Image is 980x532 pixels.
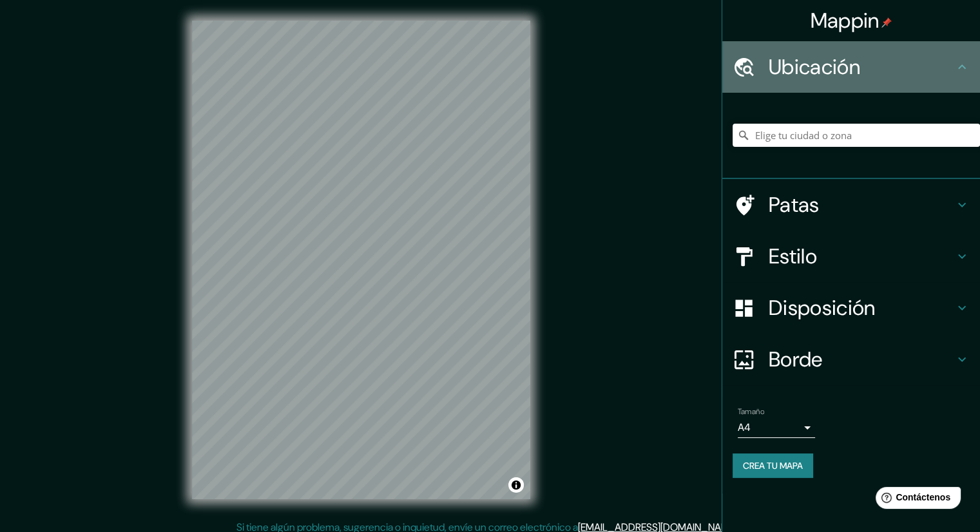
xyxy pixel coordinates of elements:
div: Patas [722,179,980,231]
font: Ubicación [769,53,860,81]
input: Elige tu ciudad o zona [733,124,980,147]
div: Estilo [722,231,980,282]
iframe: Lanzador de widgets de ayuda [865,482,966,518]
font: Borde [769,346,823,373]
div: Disposición [722,282,980,334]
div: A4 [738,417,815,438]
font: Patas [769,191,820,218]
font: Tamaño [738,406,764,417]
font: A4 [738,421,751,434]
div: Ubicación [722,41,980,93]
img: pin-icon.png [881,17,892,28]
button: Crea tu mapa [733,453,813,478]
canvas: Mapa [192,21,530,499]
font: Estilo [769,243,817,270]
button: Activar o desactivar atribución [508,477,524,493]
font: Crea tu mapa [743,460,803,471]
font: Disposición [769,294,875,321]
div: Borde [722,334,980,385]
font: Mappin [811,7,879,34]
